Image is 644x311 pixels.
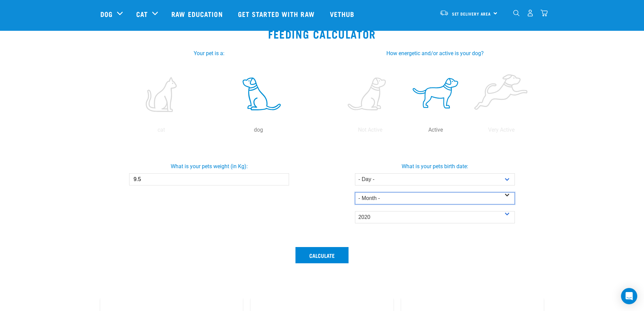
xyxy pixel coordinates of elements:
[211,126,306,134] p: dog
[104,49,314,58] label: Your pet is a:
[513,10,520,16] img: home-icon-1@2x.png
[95,162,324,171] label: What is your pets weight (in Kg):
[100,9,113,19] a: Dog
[321,162,549,171] label: What is your pets birth date:
[114,126,209,134] p: cat
[541,9,548,17] img: home-icon@2x.png
[470,126,533,134] p: Very Active
[136,9,148,19] a: Cat
[330,49,540,58] label: How energetic and/or active is your dog?
[452,13,491,15] span: Set Delivery Area
[439,10,449,16] img: van-moving.png
[295,247,349,263] button: Calculate
[404,126,467,134] p: Active
[8,28,636,40] h2: Feeding Calculator
[527,9,534,17] img: user.png
[231,0,323,27] a: Get started with Raw
[165,0,231,27] a: Raw Education
[339,126,402,134] p: Not Active
[621,288,637,304] div: Open Intercom Messenger
[323,0,363,27] a: Vethub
